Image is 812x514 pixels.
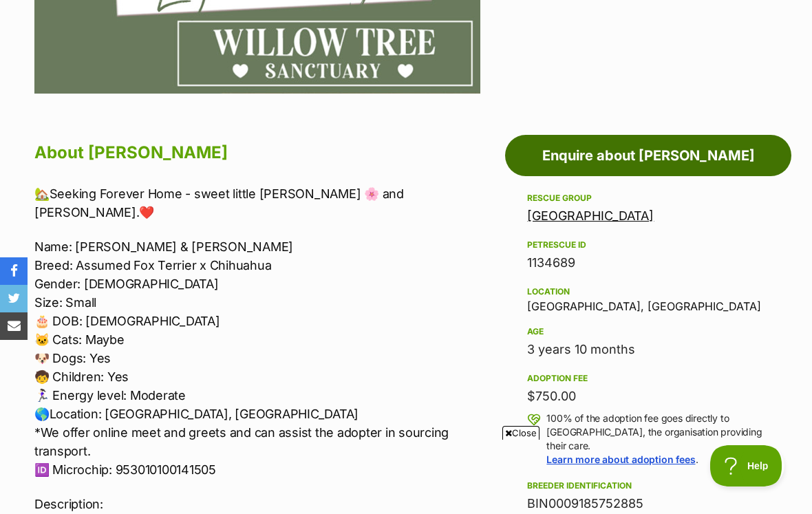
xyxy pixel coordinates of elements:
p: Description: [34,495,483,513]
iframe: Advertisement [72,445,740,507]
div: $750.00 [527,387,769,406]
div: [GEOGRAPHIC_DATA], [GEOGRAPHIC_DATA] [527,283,769,312]
h2: About [PERSON_NAME] [34,138,483,168]
div: 3 years 10 months [527,340,769,359]
div: Adoption fee [527,373,769,384]
a: [GEOGRAPHIC_DATA] [527,208,654,223]
a: Enquire about [PERSON_NAME] [505,135,791,176]
iframe: Help Scout Beacon - Open [710,445,784,486]
div: Rescue group [527,193,769,204]
p: 100% of the adoption fee goes directly to [GEOGRAPHIC_DATA], the organisation providing their car... [546,411,769,467]
div: PetRescue ID [527,239,769,250]
div: Age [527,326,769,337]
span: Close [502,426,539,440]
p: Name: [PERSON_NAME] & [PERSON_NAME] Breed: Assumed Fox Terrier x Chihuahua Gender: [DEMOGRAPHIC_D... [34,237,483,479]
p: 🏡Seeking Forever Home - sweet little [PERSON_NAME] 🌸 and [PERSON_NAME].❤️ [34,184,483,222]
div: 1134689 [527,253,769,272]
div: Location [527,286,769,297]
